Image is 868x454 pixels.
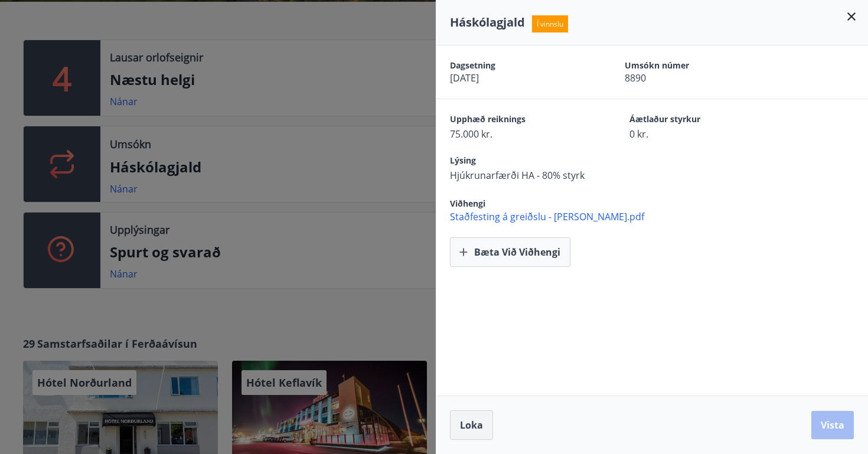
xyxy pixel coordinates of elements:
span: Staðfesting á greiðslu - [PERSON_NAME].pdf [450,210,868,223]
button: Bæta við viðhengi [450,237,570,267]
span: Dagsetning [450,60,583,71]
span: 8890 [625,71,758,84]
span: Áætlaður styrkur [629,113,768,128]
span: Háskólagjald [450,14,525,30]
span: Viðhengi [450,198,485,209]
span: Loka [460,419,483,432]
span: Lýsing [450,155,588,169]
span: Umsókn númer [625,60,758,71]
button: Loka [450,410,493,440]
span: 75.000 kr. [450,128,588,141]
span: 0 kr. [629,128,768,141]
span: Í vinnslu [532,15,568,32]
span: [DATE] [450,71,583,84]
span: Hjúkrunarfærði HA - 80% styrk [450,169,588,182]
span: Upphæð reiknings [450,113,588,128]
